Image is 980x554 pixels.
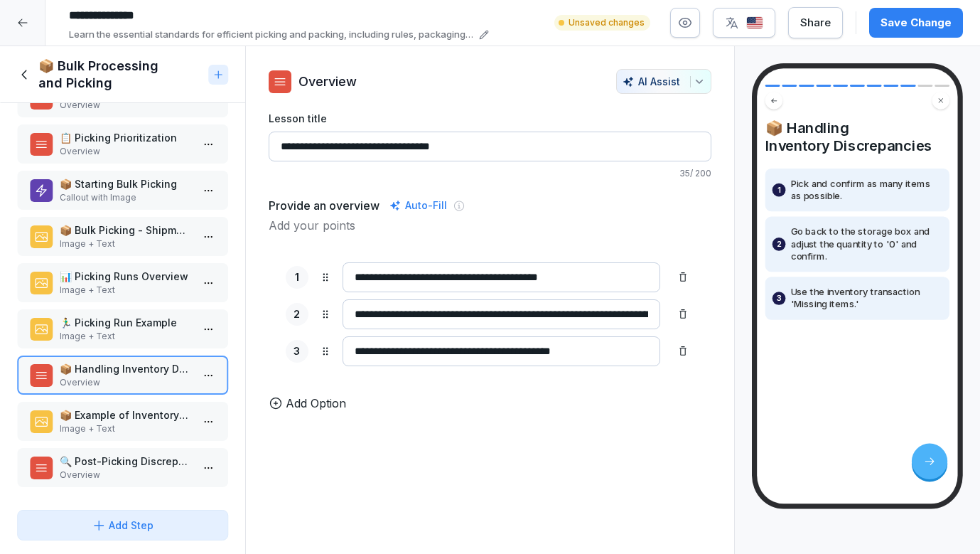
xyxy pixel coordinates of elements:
[60,99,191,112] p: Overview
[791,225,942,262] p: Go back to the storage box and adjust the quantity to '0' and confirm.
[60,269,191,284] p: 📊 Picking Runs Overview
[60,145,191,158] p: Overview
[17,309,228,348] div: 🏃‍♂️ Picking Run ExampleImage + Text
[788,7,843,38] button: Share
[60,191,191,204] p: Callout with Image
[17,263,228,302] div: 📊 Picking Runs OverviewImage + Text
[269,167,712,180] p: 35 / 200
[60,454,191,469] p: 🔍 Post-Picking Discrepancies
[387,197,450,214] div: Auto-Fill
[791,286,942,310] p: Use the inventory transaction 'Missing items.'
[294,343,300,360] p: 3
[286,395,346,412] p: Add Option
[17,356,228,395] div: 📦 Handling Inventory DiscrepanciesOverview
[60,238,191,250] p: Image + Text
[777,184,780,196] p: 1
[791,178,942,202] p: Pick and confirm as many items as possible.
[60,130,191,145] p: 📋 Picking Prioritization
[269,111,712,126] label: Lesson title
[60,407,191,422] p: 📦 Example of Inventory Discrepancy
[17,448,228,487] div: 🔍 Post-Picking DiscrepanciesOverview
[60,330,191,343] p: Image + Text
[765,119,949,154] h4: 📦 Handling Inventory Discrepancies
[616,69,711,94] button: AI Assist
[60,422,191,435] p: Image + Text
[17,402,228,441] div: 📦 Example of Inventory DiscrepancyImage + Text
[60,284,191,297] p: Image + Text
[295,270,299,286] p: 1
[298,72,357,91] p: Overview
[60,376,191,389] p: Overview
[869,8,963,38] button: Save Change
[60,361,191,376] p: 📦 Handling Inventory Discrepancies
[60,315,191,330] p: 🏃‍♂️ Picking Run Example
[60,176,191,191] p: 📦 Starting Bulk Picking
[623,75,705,87] div: AI Assist
[777,238,781,250] p: 2
[269,217,712,234] p: Add your points
[746,16,763,30] img: us.svg
[777,292,781,304] p: 3
[17,510,228,540] button: Add Step
[569,16,645,29] p: Unsaved changes
[294,307,300,323] p: 2
[17,124,228,164] div: 📋 Picking PrioritizationOverview
[38,58,203,92] h1: 📦 Bulk Processing and Picking
[17,171,228,210] div: 📦 Starting Bulk PickingCallout with Image
[881,15,952,31] div: Save Change
[69,28,475,42] p: Learn the essential standards for efficient picking and packing, including rules, packaging techn...
[60,469,191,481] p: Overview
[17,217,228,256] div: 📦 Bulk Picking - Shipment ExampleImage + Text
[269,197,379,214] h5: Provide an overview
[92,518,154,533] div: Add Step
[60,223,191,238] p: 📦 Bulk Picking - Shipment Example
[800,15,831,31] div: Share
